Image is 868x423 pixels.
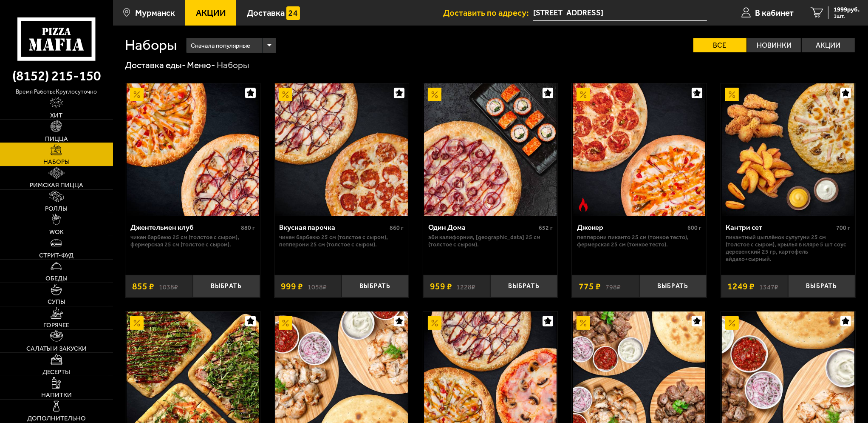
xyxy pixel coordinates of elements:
span: 855 ₽ [132,282,154,291]
img: Острое блюдо [577,198,590,211]
div: Джентельмен клуб [130,223,239,232]
img: Акционный [130,316,144,330]
s: 1038 ₽ [159,282,178,291]
span: 959 ₽ [430,282,452,291]
p: Пепперони Пиканто 25 см (тонкое тесто), Фермерская 25 см (тонкое тесто). [577,234,701,248]
span: Пицца [45,136,68,142]
input: Ваш адрес доставки [533,5,707,21]
img: Кантри сет [722,83,854,216]
img: Акционный [279,316,292,330]
img: Акционный [130,88,144,101]
span: Доставка [247,9,285,17]
span: Обеды [45,275,68,282]
img: Акционный [428,316,441,330]
label: Все [693,38,747,52]
span: Супы [48,299,65,305]
button: Выбрать [788,275,855,297]
h1: Наборы [125,38,177,52]
span: 1999 руб. [834,6,860,13]
span: Хит [50,112,62,119]
a: АкционныйДжентельмен клуб [125,83,260,216]
img: Акционный [725,88,739,101]
span: Доставить по адресу: [443,9,533,17]
button: Выбрать [193,275,260,297]
span: Горячее [43,322,69,329]
span: 860 г [390,224,404,232]
img: Вкусная парочка [275,83,408,216]
span: Напитки [41,392,72,398]
span: 880 г [241,224,255,232]
button: Выбрать [490,275,557,297]
div: Наборы [217,59,249,71]
p: Чикен Барбекю 25 см (толстое с сыром), Фермерская 25 см (толстое с сыром). [130,234,255,248]
div: Кантри сет [726,223,834,232]
span: Мурманск [135,9,175,17]
span: 700 г [836,224,850,232]
s: 1058 ₽ [308,282,327,291]
span: WOK [49,229,64,235]
img: Акционный [577,316,590,330]
span: 775 ₽ [579,282,601,291]
img: 15daf4d41897b9f0e9f617042186c801.svg [286,6,300,20]
img: Акционный [577,88,590,101]
img: Джентельмен клуб [127,83,259,216]
s: 798 ₽ [605,282,621,291]
a: АкционныйКантри сет [721,83,855,216]
p: Эби Калифорния, [GEOGRAPHIC_DATA] 25 см (толстое с сыром). [428,234,553,248]
div: Один Дома [428,223,537,232]
span: Стрит-фуд [39,252,74,259]
s: 1347 ₽ [759,282,778,291]
img: Один Дома [424,83,557,216]
span: Римская пицца [30,182,83,189]
img: Акционный [428,88,441,101]
a: АкционныйОстрое блюдоДжокер [572,83,706,216]
p: Чикен Барбекю 25 см (толстое с сыром), Пепперони 25 см (толстое с сыром). [279,234,404,248]
span: Наборы [43,159,70,165]
a: Меню- [187,60,215,70]
img: Акционный [725,316,739,330]
span: Сначала популярные [191,37,250,54]
span: улица Трудовых Резервов, 11 [533,5,707,21]
span: Акции [196,9,226,17]
span: 999 ₽ [281,282,303,291]
p: Пикантный цыплёнок сулугуни 25 см (толстое с сыром), крылья в кляре 5 шт соус деревенский 25 гр, ... [726,234,850,263]
a: АкционныйОдин Дома [423,83,557,216]
s: 1228 ₽ [457,282,476,291]
span: Десерты [42,369,70,375]
a: Доставка еды- [125,60,186,70]
img: Джокер [573,83,706,216]
span: 652 г [539,224,553,232]
span: 1 шт. [834,14,860,19]
span: Салаты и закуски [26,346,87,352]
a: АкционныйВкусная парочка [274,83,409,216]
button: Выбрать [342,275,409,297]
span: 1249 ₽ [728,282,755,291]
label: Новинки [747,38,801,52]
span: В кабинет [755,9,794,17]
span: Роллы [45,206,68,212]
label: Акции [802,38,855,52]
img: Акционный [279,88,292,101]
div: Вкусная парочка [279,223,387,232]
span: Дополнительно [27,415,86,422]
button: Выбрать [639,275,707,297]
div: Джокер [577,223,685,232]
span: 600 г [687,224,701,232]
